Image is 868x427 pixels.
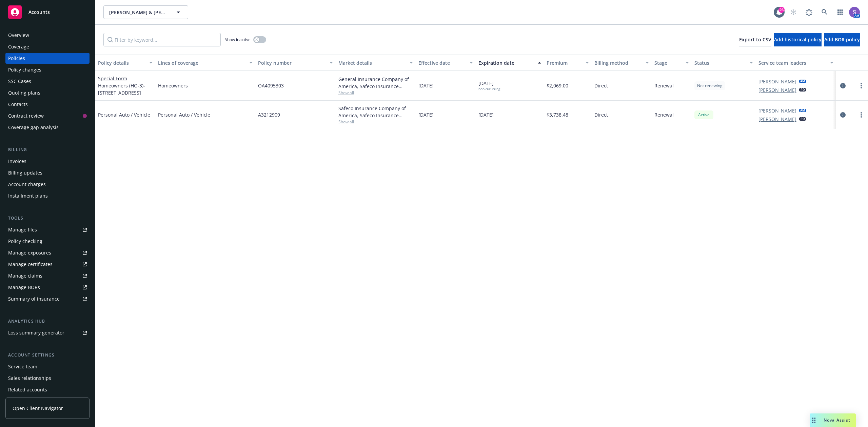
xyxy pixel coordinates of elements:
[692,55,756,71] button: Status
[774,36,822,43] span: Add historical policy
[103,5,188,19] button: [PERSON_NAME] & [PERSON_NAME]
[758,86,796,94] a: [PERSON_NAME]
[5,99,90,110] a: Contacts
[255,55,335,71] button: Policy number
[8,361,37,372] div: Service team
[5,373,90,384] a: Sales relationships
[8,122,59,133] div: Coverage gap analysis
[258,59,325,66] div: Policy number
[109,9,168,16] span: [PERSON_NAME] & [PERSON_NAME]
[338,90,413,96] span: Show all
[5,259,90,270] a: Manage certificates
[8,110,44,121] div: Contract review
[697,112,711,118] span: Active
[5,156,90,167] a: Invoices
[5,53,90,64] a: Policies
[338,119,413,125] span: Show all
[839,82,847,90] a: circleInformation
[158,111,253,118] a: Personal Auto / Vehicle
[336,55,416,71] button: Market details
[8,64,41,75] div: Policy changes
[594,59,642,66] div: Billing method
[5,41,90,52] a: Coverage
[478,59,534,66] div: Expiration date
[8,373,51,384] div: Sales relationships
[338,76,413,90] div: General Insurance Company of America, Safeco Insurance (Liberty Mutual)
[338,59,406,66] div: Market details
[8,179,46,190] div: Account charges
[5,247,90,258] a: Manage exposures
[478,111,494,118] span: [DATE]
[5,318,90,325] div: Analytics hub
[839,111,847,119] a: circleInformation
[476,55,544,71] button: Expiration date
[478,80,500,91] span: [DATE]
[5,76,90,87] a: SSC Cases
[594,82,608,89] span: Direct
[818,5,831,19] a: Search
[544,55,592,71] button: Premium
[418,111,434,118] span: [DATE]
[5,352,90,359] div: Account settings
[5,30,90,41] a: Overview
[416,55,476,71] button: Effective date
[5,3,90,22] a: Accounts
[158,59,245,66] div: Lines of coverage
[857,82,865,90] a: more
[5,179,90,190] a: Account charges
[98,75,145,96] a: Special Form Homeowners (HO-3)
[594,111,608,118] span: Direct
[8,99,28,110] div: Contacts
[774,33,822,46] button: Add historical policy
[8,53,25,64] div: Policies
[8,41,29,52] div: Coverage
[8,259,53,270] div: Manage certificates
[98,59,145,66] div: Policy details
[5,122,90,133] a: Coverage gap analysis
[810,413,818,427] div: Drag to move
[28,9,50,15] span: Accounts
[654,59,682,66] div: Stage
[824,36,860,43] span: Add BOR policy
[849,7,860,18] img: photo
[5,327,90,338] a: Loss summary generator
[5,361,90,372] a: Service team
[8,167,42,178] div: Billing updates
[155,55,255,71] button: Lines of coverage
[8,156,26,167] div: Invoices
[8,270,42,281] div: Manage claims
[8,327,64,338] div: Loss summary generator
[8,236,42,247] div: Policy checking
[758,78,796,85] a: [PERSON_NAME]
[418,82,434,89] span: [DATE]
[592,55,652,71] button: Billing method
[5,146,90,153] div: Billing
[5,190,90,201] a: Installment plans
[5,270,90,281] a: Manage claims
[547,111,568,118] span: $3,738.48
[739,36,771,43] span: Export to CSV
[5,215,90,222] div: Tools
[158,82,253,89] a: Homeowners
[8,247,51,258] div: Manage exposures
[5,282,90,293] a: Manage BORs
[8,76,31,87] div: SSC Cases
[694,59,746,66] div: Status
[225,37,251,42] span: Show inactive
[787,5,800,19] a: Start snowing
[810,413,856,427] button: Nova Assist
[547,82,568,89] span: $2,069.00
[824,417,850,423] span: Nova Assist
[654,111,674,118] span: Renewal
[258,111,280,118] span: A3212909
[258,82,284,89] span: OA4095303
[8,190,48,201] div: Installment plans
[758,116,796,123] a: [PERSON_NAME]
[8,224,37,235] div: Manage files
[824,33,860,46] button: Add BOR policy
[5,236,90,247] a: Policy checking
[13,405,63,412] span: Open Client Navigator
[697,83,723,89] span: Not renewing
[5,64,90,75] a: Policy changes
